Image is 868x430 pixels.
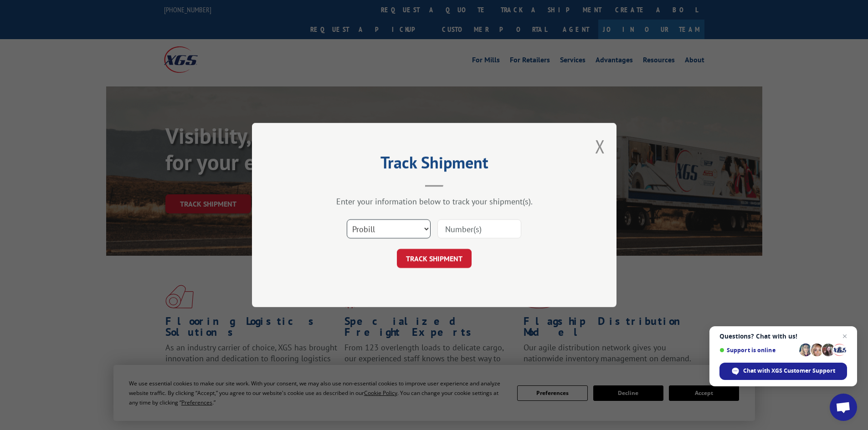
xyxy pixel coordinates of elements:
[298,196,571,207] div: Enter your information below to track your shipment(s).
[719,363,847,380] div: Chat with XGS Customer Support
[595,134,605,158] button: Close modal
[719,347,796,354] span: Support is online
[743,367,835,375] span: Chat with XGS Customer Support
[839,331,850,342] span: Close chat
[719,333,847,340] span: Questions? Chat with us!
[437,219,521,238] input: Number(s)
[397,249,472,268] button: TRACK SHIPMENT
[298,156,571,173] h2: Track Shipment
[830,394,857,421] div: Open chat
